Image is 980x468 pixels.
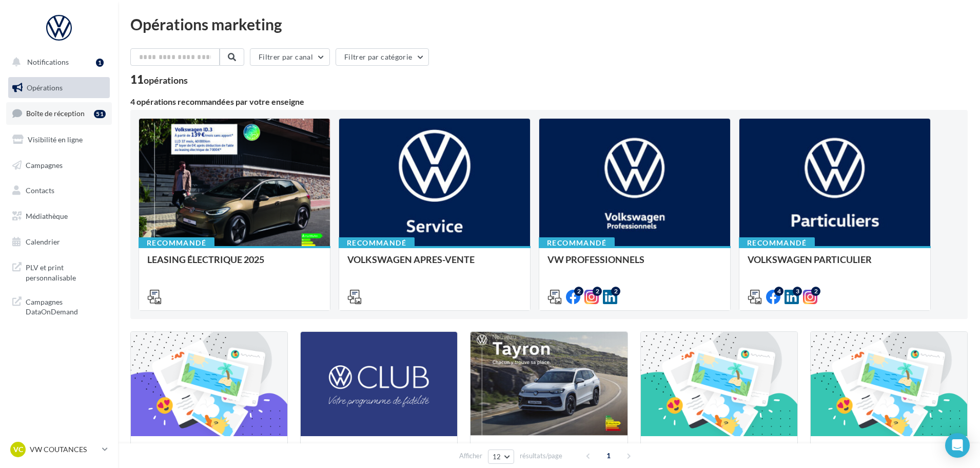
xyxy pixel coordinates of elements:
[488,450,514,464] button: 12
[811,287,820,296] div: 2
[6,102,112,124] a: Boîte de réception51
[139,237,214,249] div: Recommandé
[147,254,322,275] div: LEASING ÉLECTRIQUE 2025
[539,237,615,249] div: Recommandé
[26,212,68,220] span: Médiathèque
[6,180,112,201] a: Contacts
[28,135,83,144] span: Visibilité en ligne
[26,160,63,169] span: Campagnes
[130,16,968,32] div: Opérations marketing
[347,254,522,275] div: VOLKSWAGEN APRES-VENTE
[94,110,106,118] div: 51
[130,74,188,85] div: 11
[547,254,722,275] div: VW PROFESSIONNELS
[30,444,98,455] p: VW COUTANCES
[26,295,106,317] span: Campagnes DataOnDemand
[459,451,482,461] span: Afficher
[27,83,63,92] span: Opérations
[8,440,110,459] a: VC VW COUTANCES
[26,109,85,118] span: Boîte de réception
[6,129,112,151] a: Visibilité en ligne
[6,77,112,99] a: Opérations
[739,237,815,249] div: Recommandé
[26,260,106,283] span: PLV et print personnalisable
[6,155,112,176] a: Campagnes
[6,205,112,227] a: Médiathèque
[593,287,602,296] div: 2
[945,433,970,458] div: Open Intercom Messenger
[96,59,104,67] div: 1
[6,51,108,73] button: Notifications 1
[13,444,23,455] span: VC
[27,58,69,66] span: Notifications
[6,231,112,253] a: Calendrier
[6,291,112,321] a: Campagnes DataOnDemand
[493,453,501,461] span: 12
[600,447,617,464] span: 1
[774,287,783,296] div: 4
[339,237,415,249] div: Recommandé
[130,98,968,106] div: 4 opérations recommandées par votre enseigne
[6,256,112,287] a: PLV et print personnalisable
[336,48,429,66] button: Filtrer par catégorie
[611,287,620,296] div: 2
[793,287,802,296] div: 3
[26,237,60,246] span: Calendrier
[144,76,188,85] div: opérations
[250,48,330,66] button: Filtrer par canal
[574,287,583,296] div: 2
[748,254,922,275] div: VOLKSWAGEN PARTICULIER
[520,451,562,461] span: résultats/page
[26,186,54,195] span: Contacts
